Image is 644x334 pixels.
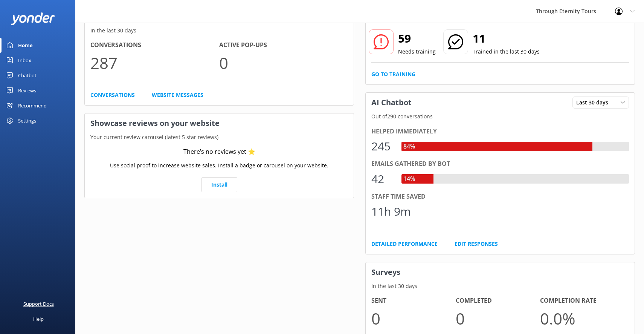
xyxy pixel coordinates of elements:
[576,98,613,107] span: Last 30 days
[371,202,411,221] div: 11h 9m
[371,70,415,78] a: Go to Training
[23,296,54,311] div: Support Docs
[540,296,624,306] h4: Completion Rate
[371,159,629,169] div: Emails gathered by bot
[152,91,203,99] a: Website Messages
[366,93,417,112] h3: AI Chatbot
[366,112,635,121] p: Out of 290 conversations
[85,133,354,141] p: Your current review carousel (latest 5 star reviews)
[366,282,635,290] p: In the last 30 days
[455,240,498,248] a: Edit Responses
[85,113,354,133] h3: Showcase reviews on your website
[90,91,135,99] a: Conversations
[18,38,33,53] div: Home
[473,29,540,47] h2: 11
[473,47,540,56] p: Trained in the last 30 days
[18,83,36,98] div: Reviews
[366,262,635,282] h3: Surveys
[371,192,629,202] div: Staff time saved
[371,170,394,188] div: 42
[398,29,436,47] h2: 59
[90,40,219,50] h4: Conversations
[456,306,540,331] p: 0
[18,53,31,68] div: Inbox
[456,296,540,306] h4: Completed
[401,142,417,152] div: 84%
[33,311,44,326] div: Help
[18,98,47,113] div: Recommend
[18,68,37,83] div: Chatbot
[371,306,456,331] p: 0
[371,127,629,136] div: Helped immediately
[371,296,456,306] h4: Sent
[18,113,36,128] div: Settings
[371,137,394,155] div: 245
[401,174,417,184] div: 14%
[183,147,255,157] div: There’s no reviews yet ⭐
[219,40,348,50] h4: Active Pop-ups
[90,50,219,75] p: 287
[85,26,354,35] p: In the last 30 days
[219,50,348,75] p: 0
[371,240,438,248] a: Detailed Performance
[110,161,328,170] p: Use social proof to increase website sales. Install a badge or carousel on your website.
[398,47,436,56] p: Needs training
[540,306,624,331] p: 0.0 %
[201,177,237,192] a: Install
[11,12,55,25] img: yonder-white-logo.png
